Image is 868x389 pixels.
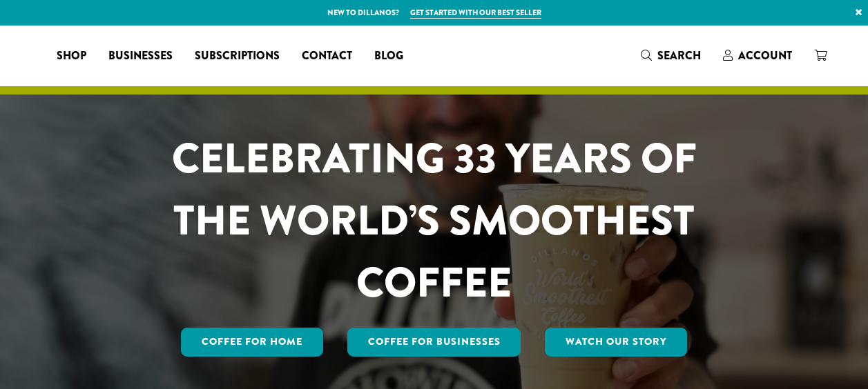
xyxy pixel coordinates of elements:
a: Coffee For Businesses [347,328,521,357]
a: Get started with our best seller [410,7,541,19]
a: Search [630,44,712,67]
span: Shop [57,48,86,65]
a: Coffee for Home [181,328,323,357]
span: Subscriptions [195,48,280,65]
span: Businesses [108,48,173,65]
a: Watch Our Story [545,328,687,357]
span: Search [657,48,701,63]
span: Contact [302,48,352,65]
h1: CELEBRATING 33 YEARS OF THE WORLD’S SMOOTHEST COFFEE [131,128,737,314]
a: Shop [46,45,97,67]
span: Account [738,48,792,63]
span: Blog [374,48,403,65]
